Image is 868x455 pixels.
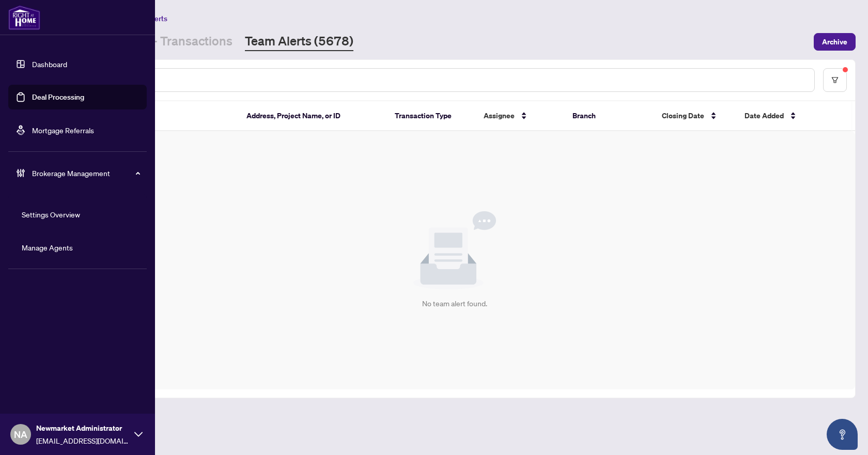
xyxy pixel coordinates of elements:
[745,110,784,121] span: Date Added
[22,210,80,219] a: Settings Overview
[22,243,73,252] a: Manage Agents
[32,92,84,102] a: Deal Processing
[814,33,856,51] button: Archive
[32,125,94,135] a: Mortgage Referrals
[36,435,129,446] span: [EMAIL_ADDRESS][DOMAIN_NAME]
[14,427,27,442] span: NA
[736,101,843,131] th: Date Added
[32,167,139,179] span: Brokerage Management
[662,110,704,121] span: Closing Date
[822,34,847,50] span: Archive
[32,59,67,69] a: Dashboard
[386,101,475,131] th: Transaction Type
[564,101,653,131] th: Branch
[245,33,353,51] a: Team Alerts (5678)
[413,211,496,290] img: Null State Icon
[475,101,564,131] th: Assignee
[823,68,847,92] button: filter
[422,298,487,309] div: No team alert found.
[8,5,40,30] img: logo
[654,101,737,131] th: Closing Date
[238,101,386,131] th: Address, Project Name, or ID
[827,419,858,450] button: Open asap
[484,110,515,121] span: Assignee
[831,76,839,84] span: filter
[36,422,129,434] span: Newmarket Administrator
[90,101,238,131] th: Summary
